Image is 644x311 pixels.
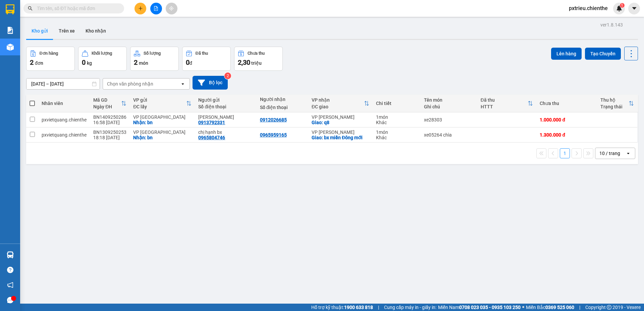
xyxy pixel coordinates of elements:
[6,4,14,14] img: logo-vxr
[30,58,34,66] span: 2
[621,3,623,8] span: 1
[7,27,14,34] img: solution-icon
[169,6,174,11] span: aim
[133,120,192,125] div: Nhận: bn
[438,304,521,311] span: Miền Nam
[238,58,250,66] span: 2,30
[133,97,186,103] div: VP gửi
[540,101,594,106] div: Chưa thu
[424,104,474,109] div: Ghi chú
[133,114,192,120] div: VP [GEOGRAPHIC_DATA]
[26,79,100,89] input: Select a date range.
[600,104,629,109] div: Trạng thái
[37,5,116,12] input: Tìm tên, số ĐT hoặc mã đơn
[138,6,143,11] span: plus
[344,305,373,310] strong: 1900 633 818
[251,60,262,66] span: triệu
[182,47,231,71] button: Đã thu0đ
[93,120,126,125] div: 16:58 [DATE]
[139,60,148,66] span: món
[40,51,58,56] div: Đơn hàng
[28,6,33,11] span: search
[90,95,130,112] th: Toggle SortBy
[93,114,126,120] div: BN1409250286
[459,305,521,310] strong: 0708 023 035 - 0935 103 250
[626,151,631,156] svg: open
[150,3,162,14] button: file-add
[308,95,373,112] th: Toggle SortBy
[540,132,594,138] div: 1.300.000 đ
[376,129,417,135] div: 1 món
[42,101,87,106] div: Nhân viên
[198,120,225,125] div: 0913792331
[193,76,228,90] button: Bộ lọc
[424,117,474,122] div: xe28303
[93,129,126,135] div: BN1309250253
[376,114,417,120] div: 1 món
[600,97,629,103] div: Thu hộ
[260,97,305,102] div: Người nhận
[631,5,637,11] span: caret-down
[600,21,623,29] div: ver 1.8.143
[198,129,253,135] div: chị hạnh bx
[53,23,80,39] button: Trên xe
[616,5,622,11] img: icon-new-feature
[260,117,287,122] div: 0912026685
[133,129,192,135] div: VP [GEOGRAPHIC_DATA]
[198,135,225,140] div: 0965804746
[7,44,14,51] img: warehouse-icon
[26,23,53,39] button: Kho gửi
[7,267,13,273] span: question-circle
[93,97,121,103] div: Mã GD
[93,104,121,109] div: Ngày ĐH
[376,135,417,140] div: Khác
[7,282,13,288] span: notification
[260,132,287,138] div: 0965959165
[130,47,179,71] button: Số lượng2món
[190,60,192,66] span: đ
[198,114,253,120] div: sơn đặng
[198,97,253,103] div: Người gửi
[144,51,161,56] div: Số lượng
[424,132,474,138] div: xe05264 chìa
[133,104,186,109] div: ĐC lấy
[579,304,580,311] span: |
[135,3,146,14] button: plus
[563,4,613,12] span: pxtrieu.chienthe
[93,135,126,140] div: 18:18 [DATE]
[481,97,528,103] div: Đã thu
[311,304,373,311] span: Hỗ trợ kỹ thuật:
[26,47,75,71] button: Đơn hàng2đơn
[312,104,364,109] div: ĐC giao
[180,81,185,87] svg: open
[82,58,86,66] span: 0
[599,150,620,157] div: 10 / trang
[35,60,43,66] span: đơn
[224,72,231,79] sup: 2
[312,120,369,125] div: Giao: q8
[7,251,14,258] img: warehouse-icon
[312,135,369,140] div: Giao: bx miền Đông mới
[522,306,524,309] span: ⚪️
[620,3,625,8] sup: 1
[134,58,138,66] span: 2
[7,297,13,303] span: message
[545,305,574,310] strong: 0369 525 060
[107,81,153,87] div: Chọn văn phòng nhận
[92,51,112,56] div: Khối lượng
[87,60,92,66] span: kg
[78,47,127,71] button: Khối lượng0kg
[376,120,417,125] div: Khác
[607,305,611,310] span: copyright
[260,105,305,110] div: Số điện thoại
[198,104,253,109] div: Số điện thoại
[166,3,177,14] button: aim
[424,97,474,103] div: Tên món
[312,97,364,103] div: VP nhận
[133,135,192,140] div: Nhận: bn
[42,132,87,138] div: pxvietquang.chienthe
[540,117,594,122] div: 1.000.000 đ
[234,47,283,71] button: Chưa thu2,30 triệu
[384,304,436,311] span: Cung cấp máy in - giấy in:
[312,114,369,120] div: VP [PERSON_NAME]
